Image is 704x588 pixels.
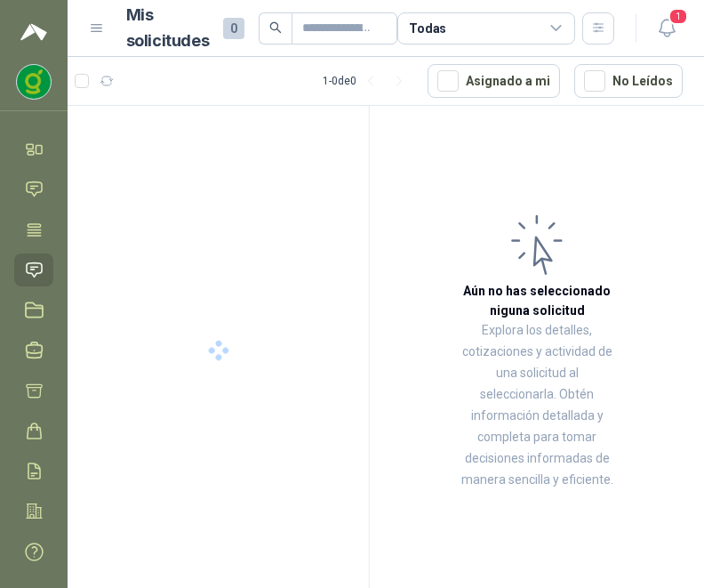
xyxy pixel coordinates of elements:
p: Explora los detalles, cotizaciones y actividad de una solicitud al seleccionarla. Obtén informaci... [459,320,615,491]
button: No Leídos [574,64,683,98]
h1: Mis solicitudes [126,3,210,54]
span: 1 [668,8,688,25]
h3: Aún no has seleccionado niguna solicitud [459,281,615,320]
button: Asignado a mi [428,64,560,98]
button: 1 [651,12,683,44]
span: 0 [223,18,244,39]
span: search [269,21,282,34]
img: Logo peakr [20,21,47,43]
img: Company Logo [17,65,51,99]
div: 1 - 0 de 0 [323,67,413,95]
div: Todas [409,19,446,38]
